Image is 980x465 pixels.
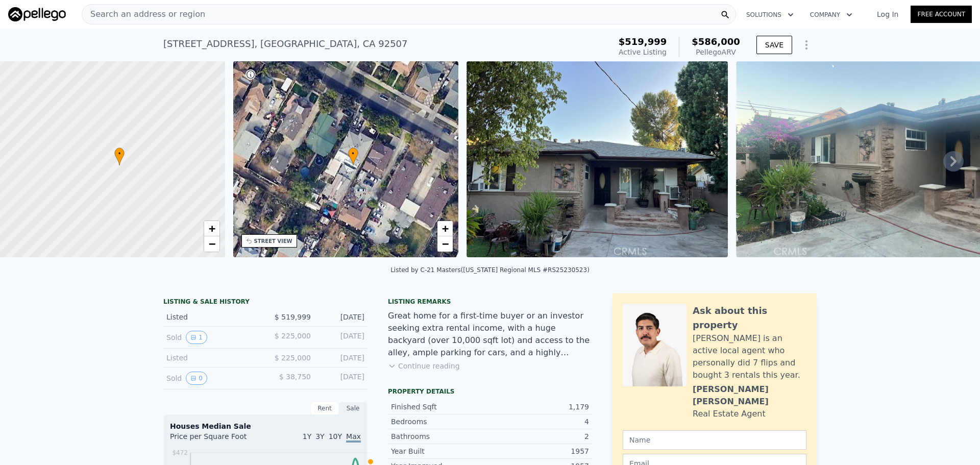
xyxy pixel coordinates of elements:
div: [DATE] [319,312,364,322]
div: [STREET_ADDRESS] , [GEOGRAPHIC_DATA] , CA 92507 [163,37,408,51]
span: Search an address or region [82,8,205,20]
div: Finished Sqft [391,402,490,412]
button: View historical data [186,331,207,344]
div: Listed by C-21 Masters ([US_STATE] Regional MLS #RS25230523) [390,266,590,274]
div: Great home for a first-time buyer or an investor seeking extra rental income, with a huge backyar... [388,310,592,359]
span: Max [346,432,361,443]
button: View historical data [186,372,207,385]
span: • [348,149,358,158]
span: $ 519,999 [275,313,311,321]
div: 1957 [490,446,589,456]
tspan: $472 [172,449,188,456]
div: Rent [310,402,339,415]
span: $586,000 [692,36,740,47]
span: 3Y [315,432,324,440]
div: 4 [490,417,589,427]
a: Log In [865,9,911,19]
span: $519,999 [619,36,667,47]
div: Pellego ARV [692,47,740,57]
button: Solutions [738,6,802,24]
a: Zoom out [437,236,453,252]
a: Zoom in [204,221,219,236]
div: • [114,148,125,165]
span: + [208,222,215,235]
span: 10Y [329,432,342,440]
img: Pellego [8,7,66,21]
button: Company [802,6,861,24]
span: + [442,222,449,235]
span: • [114,149,125,158]
span: − [442,237,449,250]
div: 2 [490,431,589,442]
span: − [208,237,215,250]
button: Continue reading [388,361,460,371]
div: [PERSON_NAME] [PERSON_NAME] [693,383,806,408]
div: Ask about this property [693,304,806,332]
div: Sale [339,402,367,415]
span: Active Listing [619,48,667,56]
span: $ 225,000 [275,332,311,340]
div: Listed [166,353,257,363]
div: STREET VIEW [254,237,292,245]
button: Show Options [796,35,817,55]
img: Sale: 169847083 Parcel: 27214790 [467,61,728,257]
div: Property details [388,387,592,396]
div: Real Estate Agent [693,408,766,420]
div: [DATE] [319,353,364,363]
div: [DATE] [319,331,364,344]
span: 1Y [303,432,311,440]
div: Bathrooms [391,431,490,442]
div: Sold [166,372,257,385]
span: $ 225,000 [275,354,311,362]
div: • [348,148,358,165]
div: Listing remarks [388,298,592,306]
div: Houses Median Sale [170,421,361,431]
div: Year Built [391,446,490,456]
div: [PERSON_NAME] is an active local agent who personally did 7 flips and bought 3 rentals this year. [693,332,806,381]
button: SAVE [756,36,792,54]
div: Listed [166,312,257,322]
a: Zoom in [437,221,453,236]
a: Free Account [911,6,972,23]
div: Price per Square Foot [170,431,265,448]
div: [DATE] [319,372,364,385]
div: 1,179 [490,402,589,412]
a: Zoom out [204,236,219,252]
input: Name [623,430,806,450]
span: $ 38,750 [279,373,311,381]
div: Bedrooms [391,417,490,427]
div: Sold [166,331,257,344]
div: LISTING & SALE HISTORY [163,298,367,308]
